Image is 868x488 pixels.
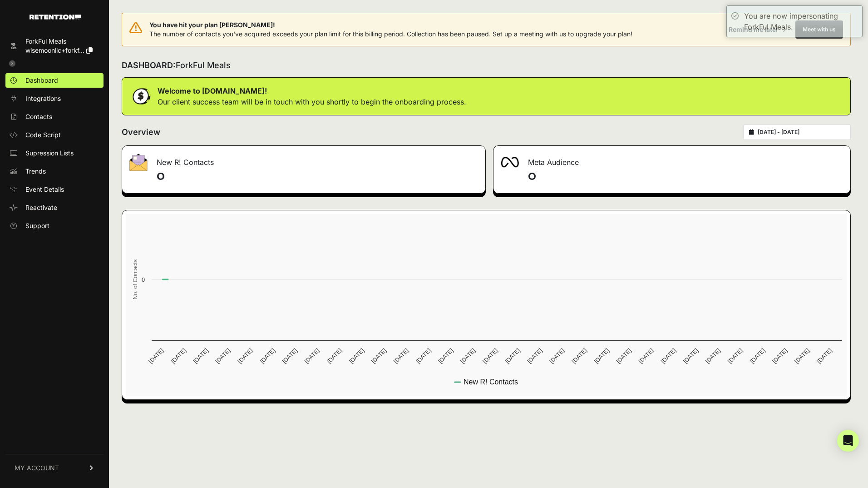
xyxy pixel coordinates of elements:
[815,347,833,365] text: [DATE]
[25,112,52,121] span: Contacts
[5,164,104,179] a: Trends
[281,347,299,365] text: [DATE]
[5,128,104,142] a: Code Script
[348,347,365,365] text: [DATE]
[615,347,633,365] text: [DATE]
[325,347,343,365] text: [DATE]
[25,167,46,176] span: Trends
[5,200,104,215] a: Reactivate
[15,463,59,473] span: MY ACCOUNT
[493,146,850,173] div: Meta Audience
[793,347,811,365] text: [DATE]
[528,169,843,184] h4: 0
[129,85,152,108] img: dollar-coin-05c43ed7efb7bc0c12610022525b4bbbb207c7efeef5aecc26f025e68dcafac9.png
[749,347,766,365] text: [DATE]
[25,46,84,54] span: wisemoonllc+forkf...
[503,347,521,365] text: [DATE]
[370,347,388,365] text: [DATE]
[501,157,519,168] img: fa-meta-2f981b61bb99beabf952f7030308934f19ce035c18b003e963880cc3fabeebb7.png
[5,110,104,124] a: Contacts
[704,347,722,365] text: [DATE]
[237,347,254,365] text: [DATE]
[122,59,231,72] h2: DASHBOARD:
[158,86,267,95] strong: Welcome to [DOMAIN_NAME]!
[414,347,432,365] text: [DATE]
[30,15,81,20] img: Retention.com
[837,430,859,452] div: Open Intercom Messenger
[25,185,64,194] span: Event Details
[5,146,104,160] a: Supression Lists
[725,21,790,38] button: Remind me later
[158,96,466,107] p: Our client success team will be in touch with you shortly to begin the onboarding process.
[169,347,187,365] text: [DATE]
[437,347,454,365] text: [DATE]
[25,149,74,158] span: Supression Lists
[122,126,160,139] h2: Overview
[660,347,677,365] text: [DATE]
[214,347,232,365] text: [DATE]
[147,347,165,365] text: [DATE]
[176,60,231,70] span: ForkFul Meals
[5,73,104,88] a: Dashboard
[5,182,104,197] a: Event Details
[25,94,61,103] span: Integrations
[5,91,104,106] a: Integrations
[771,347,789,365] text: [DATE]
[5,34,104,58] a: ForkFul Meals wisemoonllc+forkf...
[259,347,276,365] text: [DATE]
[726,347,744,365] text: [DATE]
[571,347,588,365] text: [DATE]
[149,20,632,30] span: You have hit your plan [PERSON_NAME]!
[132,259,138,299] text: No. of Contacts
[744,10,858,32] div: You are now impersonating ForkFul Meals.
[129,154,148,171] img: fa-envelope-19ae18322b30453b285274b1b8af3d052b27d846a4fbe8435d1a52b978f639a2.png
[122,146,485,173] div: New R! Contacts
[593,347,611,365] text: [DATE]
[25,221,49,230] span: Support
[303,347,321,365] text: [DATE]
[25,130,61,139] span: Code Script
[392,347,410,365] text: [DATE]
[637,347,655,365] text: [DATE]
[157,169,478,184] h4: 0
[25,203,57,212] span: Reactivate
[192,347,210,365] text: [DATE]
[149,30,632,38] span: The number of contacts you've acquired exceeds your plan limit for this billing period. Collectio...
[5,454,104,482] a: MY ACCOUNT
[142,276,145,283] text: 0
[548,347,566,365] text: [DATE]
[481,347,499,365] text: [DATE]
[5,219,104,233] a: Support
[682,347,700,365] text: [DATE]
[25,76,58,85] span: Dashboard
[25,37,93,46] div: ForkFul Meals
[464,378,518,386] text: New R! Contacts
[459,347,477,365] text: [DATE]
[526,347,543,365] text: [DATE]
